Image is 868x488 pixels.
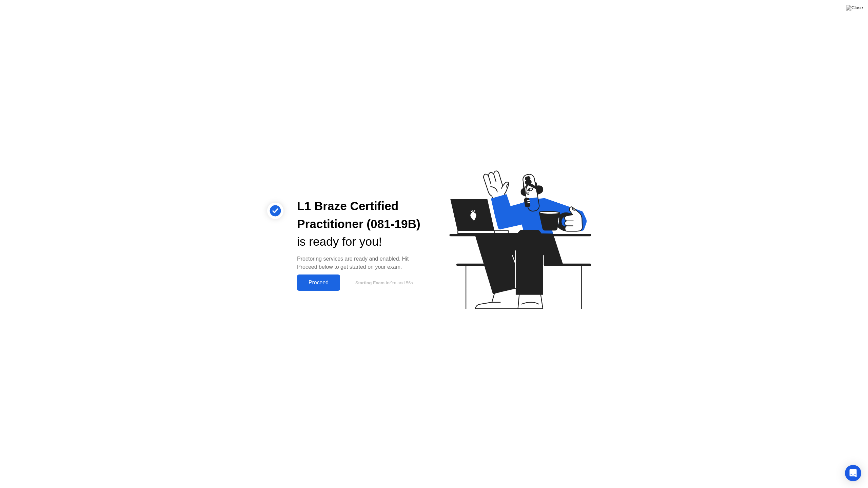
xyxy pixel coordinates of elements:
[390,280,413,285] span: 9m and 56s
[297,274,340,291] button: Proceed
[297,255,423,271] div: Proctoring services are ready and enabled. Hit Proceed below to get started on your exam.
[297,197,423,233] div: L1 Braze Certified Practitioner (081-19B)
[299,280,338,286] div: Proceed
[343,276,423,289] button: Starting Exam in9m and 56s
[845,465,861,481] div: Open Intercom Messenger
[297,233,423,251] div: is ready for you!
[846,5,863,11] img: Close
